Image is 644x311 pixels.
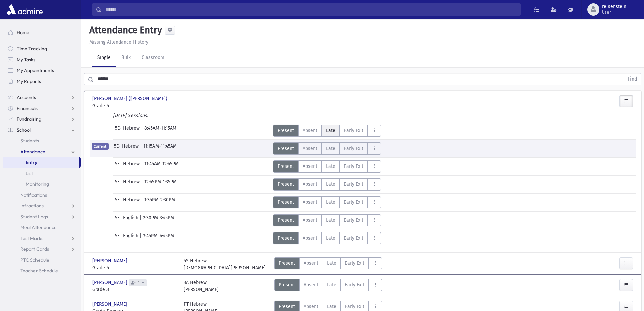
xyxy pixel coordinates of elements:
span: 5E- Hebrew [115,196,141,208]
img: AdmirePro [5,3,44,16]
span: | [141,178,144,191]
div: AttTypes [273,196,381,208]
u: Missing Attendance History [89,39,148,45]
a: My Tasks [3,54,81,65]
div: 5S Hebrew [DEMOGRAPHIC_DATA][PERSON_NAME] [184,257,266,271]
a: Notifications [3,190,81,200]
span: Teacher Schedule [20,268,58,274]
span: 5E- Hebrew [114,142,140,155]
span: Late [326,181,335,188]
span: 5E- Hebrew [115,160,141,173]
span: Present [278,235,294,242]
div: 3A Hebrew [PERSON_NAME] [184,279,219,293]
span: Late [326,145,335,152]
span: Absent [304,303,318,310]
a: Monitoring [3,179,81,190]
span: Fundraising [17,116,41,122]
span: 12:45PM-1:35PM [144,178,177,191]
span: Report Cards [20,246,49,252]
span: Late [326,127,335,134]
input: Search [102,3,520,16]
span: 5E- English [115,232,140,244]
span: Absent [303,163,317,170]
div: AttTypes [273,178,381,191]
div: AttTypes [274,257,382,271]
span: Early Exit [344,145,363,152]
span: Early Exit [344,127,363,134]
span: 1:35PM-2:30PM [144,196,175,208]
a: Accounts [3,92,81,103]
a: Student Logs [3,211,81,222]
span: Monitoring [26,181,49,187]
span: Students [20,138,39,144]
a: Single [92,48,116,67]
span: 2:30PM-3:45PM [143,214,174,226]
a: School [3,125,81,135]
span: | [140,214,143,226]
span: | [140,232,143,244]
span: Absent [303,199,317,206]
span: Meal Attendance [20,224,57,230]
div: AttTypes [273,142,381,155]
span: Attendance [20,149,45,155]
span: Absent [303,127,317,134]
span: 11:15AM-11:45AM [143,142,177,155]
span: Late [326,163,335,170]
span: Absent [303,181,317,188]
span: Present [278,181,294,188]
div: AttTypes [273,125,381,137]
span: Present [279,281,295,288]
span: Absent [303,145,317,152]
span: Absent [304,281,318,288]
span: Early Exit [344,235,363,242]
span: [PERSON_NAME] ([PERSON_NAME]) [92,95,169,102]
span: | [140,142,143,155]
span: 3:45PM-4:45PM [143,232,174,244]
a: Test Marks [3,233,81,244]
a: Students [3,135,81,146]
i: [DATE] Sessions: [113,113,148,118]
a: My Appointments [3,65,81,76]
span: Late [326,199,335,206]
span: Notifications [20,192,47,198]
span: Time Tracking [17,46,47,52]
span: Present [278,145,294,152]
span: PTC Schedule [20,257,49,263]
span: Late [326,217,335,224]
span: List [26,170,33,176]
span: Home [17,29,29,36]
span: 1 [137,281,141,285]
span: Present [278,163,294,170]
a: Entry [3,157,79,168]
a: Time Tracking [3,43,81,54]
span: Early Exit [344,181,363,188]
span: Financials [17,105,38,111]
span: School [17,127,31,133]
span: Absent [304,260,318,267]
span: [PERSON_NAME] [92,301,129,308]
span: Accounts [17,94,36,101]
span: Student Logs [20,214,48,220]
span: Grade 3 [92,286,177,293]
h5: Attendance Entry [87,24,162,36]
span: 5E- Hebrew [115,125,141,137]
div: AttTypes [273,160,381,173]
span: My Reports [17,78,41,84]
span: Absent [303,217,317,224]
span: Late [327,303,336,310]
span: Late [327,260,336,267]
span: 11:45AM-12:45PM [144,160,179,173]
span: 8:45AM-11:15AM [144,125,176,137]
a: Bulk [116,48,136,67]
span: Present [278,217,294,224]
a: PTC Schedule [3,254,81,265]
a: Home [3,27,81,38]
div: AttTypes [273,214,381,226]
span: Late [326,235,335,242]
span: Early Exit [345,260,364,267]
a: Financials [3,103,81,114]
span: Present [278,127,294,134]
a: Missing Attendance History [87,39,148,45]
span: Early Exit [344,217,363,224]
a: Infractions [3,200,81,211]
